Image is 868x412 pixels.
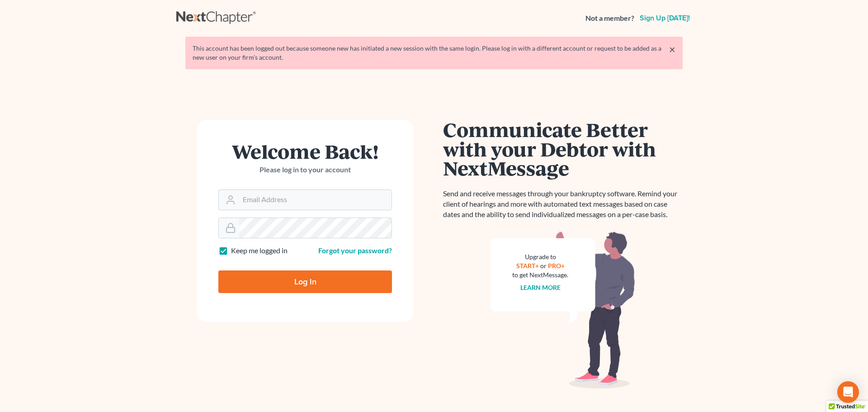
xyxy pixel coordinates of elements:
[443,120,683,178] h1: Communicate Better with your Debtor with NextMessage
[638,14,692,22] a: Sign up [DATE]!
[585,13,634,24] strong: Not a member?
[218,165,392,175] p: Please log in to your account
[231,246,288,256] label: Keep me logged in
[520,284,561,291] a: Learn more
[239,190,392,210] input: Email Address
[512,252,568,261] div: Upgrade to
[218,142,392,161] h1: Welcome Back!
[516,262,539,270] a: START+
[548,262,565,270] a: PRO+
[218,270,392,293] input: Log In
[491,231,635,389] img: nextmessage_bg-59042aed3d76b12b5cd301f8e5b87938c9018125f34e5fa2b7a6b67550977c72.svg
[193,44,675,62] div: This account has been logged out because someone new has initiated a new session with the same lo...
[443,189,683,220] p: Send and receive messages through your bankruptcy software. Remind your client of hearings and mo...
[512,270,568,279] div: to get NextMessage.
[837,381,859,403] div: Open Intercom Messenger
[540,262,547,270] span: or
[318,246,392,255] a: Forgot your password?
[669,44,675,55] a: ×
